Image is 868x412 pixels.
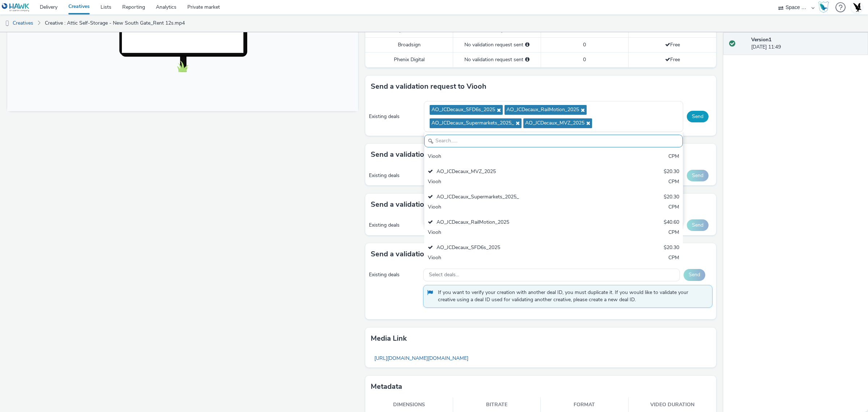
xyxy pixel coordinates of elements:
[687,219,709,231] button: Send
[428,178,594,186] div: Viooh
[428,203,594,212] div: Viooh
[371,249,513,260] h3: Send a validation request to Phenix Digital
[369,222,420,229] div: Existing deals
[2,3,30,12] img: undefined Logo
[583,26,586,33] span: 0
[424,135,683,147] input: Search......
[431,120,514,126] span: AO_JCDecaux_Supermarkets_2025_
[365,52,453,67] td: Phenix Digital
[438,289,705,304] span: If you want to verify your creation with another deal ID, you must duplicate it. If you would lik...
[665,41,680,48] span: Free
[818,1,829,13] img: Hawk Academy
[371,81,486,92] h3: Send a validation request to Viooh
[525,56,529,63] div: Please select a deal below and click on Send to send a validation request to Phenix Digital.
[365,37,453,52] td: Broadsign
[664,168,679,176] div: $20.30
[525,120,584,126] span: AO_JCDecaux_MVZ_2025
[4,20,11,27] img: dooh
[428,219,594,227] div: AO_JCDecaux_RailMotion_2025
[851,2,862,13] img: Account UK
[664,193,679,202] div: $20.30
[371,199,510,210] h3: Send a validation request to MyAdbooker
[818,1,832,13] a: Hawk Academy
[525,41,529,49] div: Please select a deal below and click on Send to send a validation request to Broadsign.
[751,36,771,43] strong: Version 1
[684,269,705,281] button: Send
[369,172,420,179] div: Existing deals
[665,56,680,63] span: Free
[371,351,472,365] a: [URL][DOMAIN_NAME][DOMAIN_NAME]
[431,107,495,113] span: AO_JCDecaux_SFD6s_2025
[428,244,594,252] div: AO_JCDecaux_SFD6s_2025
[668,153,679,161] div: CPM
[668,229,679,237] div: CPM
[583,41,586,48] span: 0
[428,193,594,202] div: AO_JCDecaux_Supermarkets_2025_
[668,254,679,262] div: CPM
[428,254,594,262] div: Viooh
[371,333,407,344] h3: Media link
[457,56,537,63] div: No validation request sent
[428,168,594,176] div: AO_JCDecaux_MVZ_2025
[687,111,709,122] button: Send
[664,219,679,227] div: $40.60
[371,381,402,392] h3: Metadata
[668,178,679,186] div: CPM
[583,56,586,63] span: 0
[369,271,420,278] div: Existing deals
[751,36,862,51] div: [DATE] 11:49
[371,149,501,160] h3: Send a validation request to Broadsign
[506,107,579,113] span: AO_JCDecaux_RailMotion_2025
[428,153,594,161] div: Viooh
[428,229,594,237] div: Viooh
[665,26,680,33] span: Free
[457,41,537,49] div: No validation request sent
[668,203,679,212] div: CPM
[664,244,679,252] div: $20.30
[41,14,188,32] a: Creative : Attic Self-Storage - New South Gate_Rent 12s.mp4
[369,113,420,120] div: Existing deals
[429,272,459,278] span: Select deals...
[687,170,709,181] button: Send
